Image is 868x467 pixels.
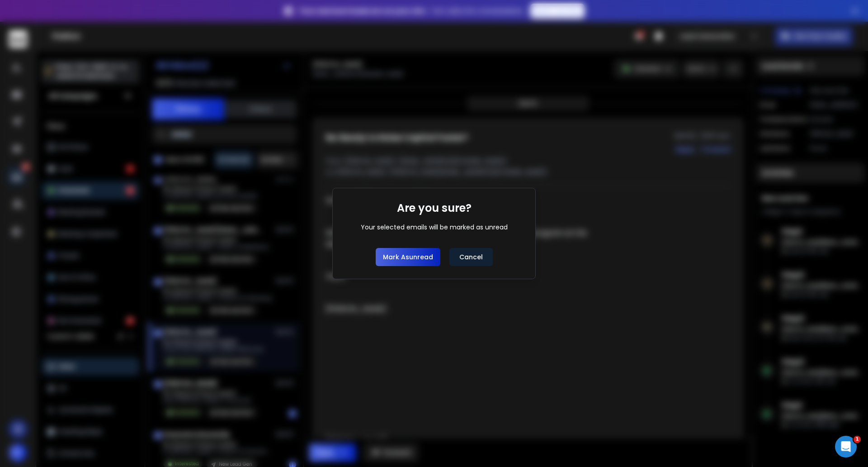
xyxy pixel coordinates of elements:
div: Your selected emails will be marked as unread [361,223,508,232]
h1: Are you sure? [397,201,472,215]
button: Cancel [449,248,493,266]
button: Mark asunread [376,248,440,266]
p: Mark as unread [383,253,433,262]
span: 1 [854,436,861,443]
iframe: Intercom live chat [835,436,857,457]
